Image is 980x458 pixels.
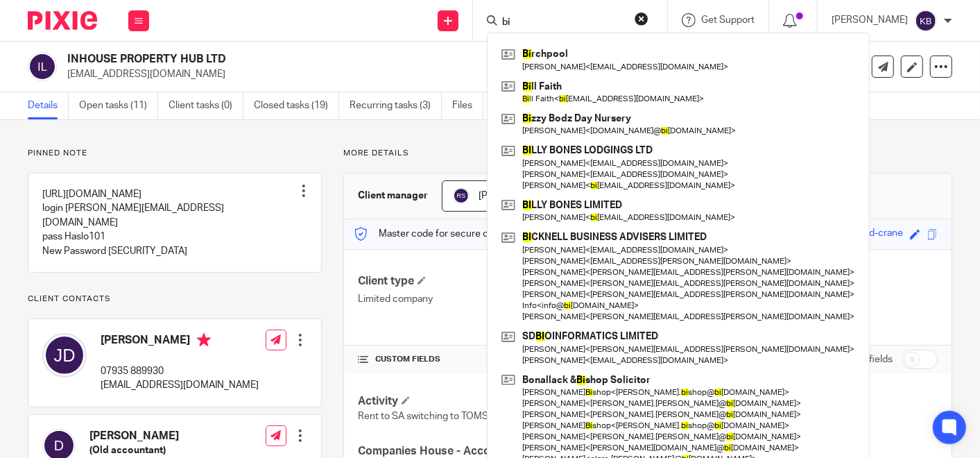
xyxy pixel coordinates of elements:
input: Search [501,17,626,29]
span: [PERSON_NAME] [479,191,555,201]
h4: Activity [358,394,648,409]
button: Clear [635,12,648,26]
img: svg%3E [28,52,57,81]
p: [EMAIL_ADDRESS][DOMAIN_NAME] [101,378,259,392]
p: [PERSON_NAME] [832,13,908,27]
h4: CUSTOM FIELDS [358,354,648,365]
a: Open tasks (11) [79,92,158,119]
span: Rent to SA switching to TOMS VAT [358,412,507,421]
h5: (Old accountant) [89,443,248,457]
span: Get Support [701,15,755,25]
h3: Client manager [358,189,428,203]
img: Pixie [28,11,97,30]
i: Primary [197,333,211,347]
h4: [PERSON_NAME] [89,429,248,443]
img: svg%3E [42,333,87,378]
p: More details [343,148,952,159]
p: 07935 889930 [101,364,259,378]
a: Files [452,92,483,119]
h4: [PERSON_NAME] [101,333,259,350]
p: [EMAIL_ADDRESS][DOMAIN_NAME] [67,67,764,81]
a: Details [28,92,69,119]
a: Client tasks (0) [169,92,243,119]
a: Recurring tasks (3) [350,92,442,119]
h2: INHOUSE PROPERTY HUB LTD [67,52,624,67]
h4: Client type [358,274,648,289]
img: svg%3E [915,10,937,32]
p: Client contacts [28,294,322,305]
p: Master code for secure communications and files [354,227,594,241]
img: svg%3E [453,187,470,204]
p: Limited company [358,292,648,306]
a: Closed tasks (19) [254,92,339,119]
p: Pinned note [28,148,322,159]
